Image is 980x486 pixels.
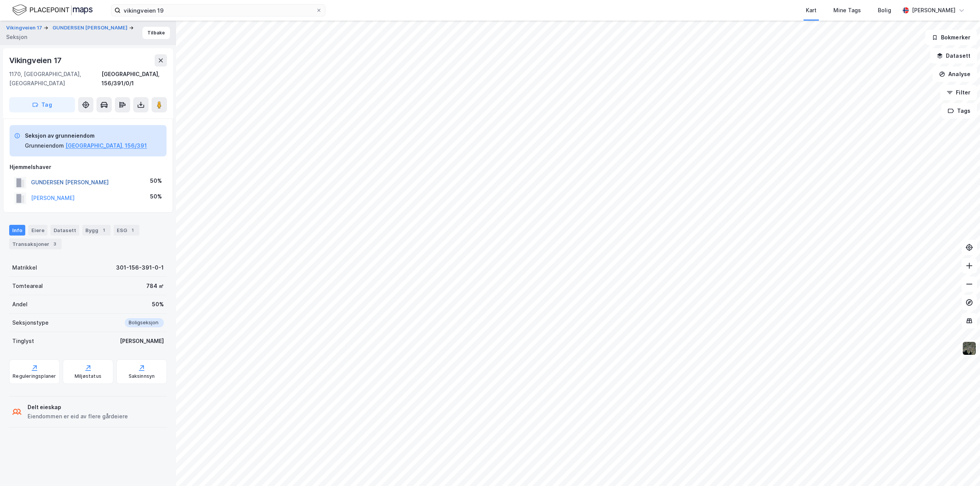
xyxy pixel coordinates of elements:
[150,176,162,185] div: 50%
[940,85,977,100] button: Filter
[146,281,164,291] div: 784 ㎡
[6,24,44,32] button: Vikingveien 17
[150,192,162,201] div: 50%
[925,30,977,45] button: Bokmerker
[9,97,75,112] button: Tag
[12,336,34,346] div: Tinglyst
[878,6,891,15] div: Bolig
[25,141,64,150] div: Grunneiendom
[82,225,111,236] div: Bygg
[13,373,56,379] div: Reguleringsplaner
[9,70,101,88] div: 1170, [GEOGRAPHIC_DATA], [GEOGRAPHIC_DATA]
[25,131,147,140] div: Seksjon av grunneiendom
[6,33,27,42] div: Seksjon
[12,3,93,17] img: logo.f888ab2527a4732fd821a326f86c7f29.svg
[12,318,49,327] div: Seksjonstype
[10,163,167,172] div: Hjemmelshaver
[65,141,147,150] button: [GEOGRAPHIC_DATA], 156/391
[9,54,63,67] div: Vikingveien 17
[51,240,59,248] div: 3
[100,226,108,234] div: 1
[930,48,977,63] button: Datasett
[129,373,155,379] div: Saksinnsyn
[121,5,316,16] input: Søk på adresse, matrikkel, gårdeiere, leietakere eller personer
[28,225,47,236] div: Eiere
[933,67,977,82] button: Analyse
[51,225,79,236] div: Datasett
[12,300,28,309] div: Andel
[152,300,164,309] div: 50%
[9,239,62,249] div: Transaksjoner
[114,225,139,236] div: ESG
[142,27,170,39] button: Tilbake
[962,341,977,356] img: 9k=
[120,336,164,346] div: [PERSON_NAME]
[9,225,25,236] div: Info
[75,373,101,379] div: Miljøstatus
[129,226,136,234] div: 1
[941,103,977,119] button: Tags
[806,6,817,15] div: Kart
[942,449,980,486] iframe: Chat Widget
[28,412,128,421] div: Eiendommen er eid av flere gårdeiere
[912,6,955,15] div: [PERSON_NAME]
[28,403,128,412] div: Delt eieskap
[101,70,167,88] div: [GEOGRAPHIC_DATA], 156/391/0/1
[833,6,861,15] div: Mine Tags
[12,263,37,272] div: Matrikkel
[12,281,43,291] div: Tomteareal
[52,24,129,32] button: GUNDERSEN [PERSON_NAME]
[116,263,164,272] div: 301-156-391-0-1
